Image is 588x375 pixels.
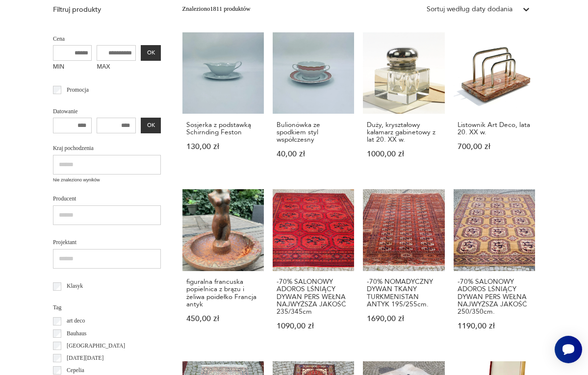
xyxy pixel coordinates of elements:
div: Sortuj według daty dodania [427,4,512,14]
h3: Duży, kryształowy kałamarz gabinetowy z lat 20. XX w. [367,121,440,144]
p: [GEOGRAPHIC_DATA] [67,341,125,351]
p: 1000,00 zł [367,150,440,158]
p: Cena [53,34,161,44]
h3: -70% NOMADYCZNY DYWAN TKANY TURKMENISTAN ANTYK 195/255cm. [367,278,440,308]
p: Klasyk [67,281,83,291]
p: 130,00 zł [186,143,260,150]
h3: -70% SALONOWY ADOROS LŚNIĄCY DYWAN PERS WEŁNA NAJWYŻSZA JAKOŚĆ 250/350cm. [458,278,531,315]
p: Projektant [53,238,161,248]
p: Bauhaus [67,329,86,339]
iframe: Smartsupp widget button [555,336,582,363]
a: -70% SALONOWY ADOROS LŚNIĄCY DYWAN PERS WEŁNA NAJWYŻSZA JAKOŚĆ 250/350cm.-70% SALONOWY ADOROS LŚN... [454,189,535,347]
h3: figuralna francuska popielnica z brązu i żeliwa poidełko Francja antyk [186,278,260,308]
p: 40,00 zł [277,150,350,158]
a: figuralna francuska popielnica z brązu i żeliwa poidełko Francja antykfiguralna francuska popieln... [182,189,264,347]
h3: Bulionówka ze spodkiem styl współczesny [277,121,350,144]
p: Kraj pochodzenia [53,144,161,153]
button: OK [141,45,161,61]
a: Duży, kryształowy kałamarz gabinetowy z lat 20. XX w.Duży, kryształowy kałamarz gabinetowy z lat ... [363,32,444,175]
a: Bulionówka ze spodkiem styl współczesnyBulionówka ze spodkiem styl współczesny40,00 zł [273,32,354,175]
p: Producent [53,194,161,204]
label: MAX [97,61,136,75]
p: 1090,00 zł [277,323,350,330]
a: -70% SALONOWY ADOROS LŚNIĄCY DYWAN PERS WEŁNA NAJWYŻSZA JAKOŚĆ 235/345cm-70% SALONOWY ADOROS LŚNI... [273,189,354,347]
div: Znaleziono 1811 produktów [182,4,251,14]
p: 1190,00 zł [458,323,531,330]
p: [DATE][DATE] [67,353,103,363]
p: Tag [53,303,161,313]
p: 450,00 zł [186,315,260,323]
button: OK [141,118,161,133]
label: MIN [53,61,92,75]
p: 1690,00 zł [367,315,440,323]
h3: -70% SALONOWY ADOROS LŚNIĄCY DYWAN PERS WEŁNA NAJWYŻSZA JAKOŚĆ 235/345cm [277,278,350,315]
a: Sosjerka z podstawką Schirnding FestonSosjerka z podstawką Schirnding Feston130,00 zł [182,32,264,175]
p: 700,00 zł [458,143,531,150]
p: Nie znaleziono wyników [53,177,161,184]
h3: Sosjerka z podstawką Schirnding Feston [186,121,260,136]
p: Promocja [67,85,89,95]
a: -70% NOMADYCZNY DYWAN TKANY TURKMENISTAN ANTYK 195/255cm.-70% NOMADYCZNY DYWAN TKANY TURKMENISTAN... [363,189,444,347]
p: Datowanie [53,107,161,117]
h3: Listownik Art Deco, lata 20. XX w. [458,121,531,136]
p: Filtruj produkty [53,5,161,15]
p: art deco [67,316,85,326]
a: Listownik Art Deco, lata 20. XX w.Listownik Art Deco, lata 20. XX w.700,00 zł [454,32,535,175]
